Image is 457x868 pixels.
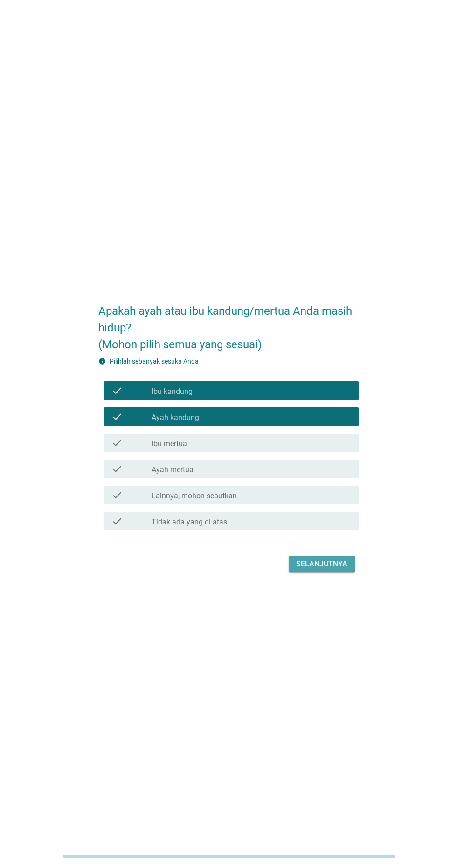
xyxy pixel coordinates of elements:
[152,517,227,527] label: Tidak ada yang di atas
[110,358,199,365] label: Pilihlah sebanyak sesuka Anda
[111,463,123,475] i: check
[152,387,193,396] label: Ibu kandung
[98,293,358,353] h2: Apakah ayah atau ibu kandung/mertua Anda masih hidup? (Mohon pilih semua yang sesuai)
[152,465,194,475] label: Ayah mertua
[152,491,237,501] label: Lainnya, mohon sebutkan
[152,413,199,422] label: Ayah kandung
[111,516,123,527] i: check
[111,437,123,448] i: check
[111,385,123,396] i: check
[111,411,123,422] i: check
[111,489,123,501] i: check
[289,556,355,572] button: Selanjutnya
[98,358,106,365] i: info
[296,558,347,570] div: Selanjutnya
[152,439,187,448] label: Ibu mertua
